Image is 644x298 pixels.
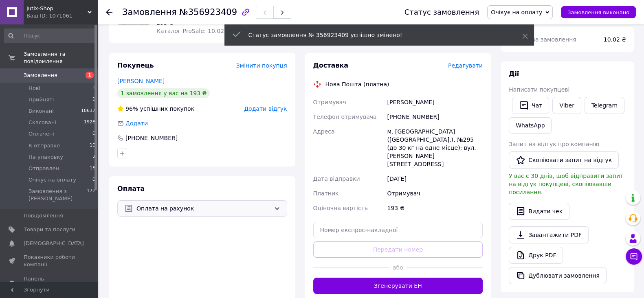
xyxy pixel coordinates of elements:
[313,128,335,135] span: Адреса
[509,141,599,147] span: Запит на відгук про компанію
[24,226,75,233] span: Товари та послуги
[491,9,542,15] span: Очікує на оплату
[92,153,95,161] span: 2
[24,72,57,79] span: Замовлення
[313,99,346,105] span: Отримувач
[585,97,624,114] a: Telegram
[24,50,98,65] span: Замовлення та повідомлення
[29,107,54,115] span: Виконані
[404,8,479,16] div: Статус замовлення
[156,28,230,34] span: Каталог ProSale: 10.02 ₴
[29,119,56,126] span: Скасовані
[117,88,210,98] div: 1 замовлення у вас на 193 ₴
[448,62,483,69] span: Редагувати
[125,120,148,127] span: Додати
[509,173,623,195] span: У вас є 30 днів, щоб відправити запит на відгук покупцеві, скопіювавши посилання.
[389,263,407,272] span: або
[26,5,88,12] span: Jutix-Shop
[26,12,98,20] div: Ваш ID: 1071061
[385,201,484,215] div: 193 ₴
[24,254,75,268] span: Показники роботи компанії
[313,61,349,69] span: Доставка
[561,6,636,18] button: Замовлення виконано
[512,97,549,114] button: Чат
[626,248,642,265] button: Чат з покупцем
[125,105,138,112] span: 96%
[509,86,569,93] span: Написати покупцеві
[385,110,484,124] div: [PHONE_NUMBER]
[248,31,502,39] div: Статус замовлення № 356923409 успішно змінено!
[117,78,165,84] a: [PERSON_NAME]
[29,96,54,103] span: Прийняті
[4,28,96,43] input: Пошук
[509,247,563,264] a: Друк PDF
[117,105,194,113] div: успішних покупок
[385,171,484,186] div: [DATE]
[117,61,154,69] span: Покупець
[323,80,391,88] div: Нова Пошта (платна)
[313,205,368,211] span: Оціночна вартість
[313,222,483,238] input: Номер експрес-накладної
[509,151,619,169] button: Скопіювати запит на відгук
[136,204,270,213] span: Оплата на рахунок
[86,72,94,79] span: 1
[29,188,87,202] span: Замовлення з [PERSON_NAME]
[92,130,95,138] span: 0
[106,8,112,16] div: Повернутися назад
[24,212,63,219] span: Повідомлення
[29,165,59,172] span: Отправлен
[92,96,95,103] span: 1
[29,142,60,149] span: К отправке
[90,165,95,172] span: 15
[509,203,569,220] button: Видати чек
[385,186,484,201] div: Отримувач
[117,185,145,193] span: Оплата
[92,85,95,92] span: 1
[385,124,484,171] div: м. [GEOGRAPHIC_DATA] ([GEOGRAPHIC_DATA].), №295 (до 30 кг на одне місце): вул. [PERSON_NAME][STRE...
[122,7,177,17] span: Замовлення
[84,119,95,126] span: 1928
[81,107,95,115] span: 18637
[509,267,607,284] button: Дублювати замовлення
[313,175,360,182] span: Дата відправки
[244,105,287,112] span: Додати відгук
[24,240,84,247] span: [DEMOGRAPHIC_DATA]
[29,153,63,161] span: На упаковку
[236,62,287,69] span: Змінити покупця
[92,176,95,184] span: 0
[385,95,484,110] div: [PERSON_NAME]
[604,36,626,43] span: 10.02 ₴
[567,9,629,15] span: Замовлення виконано
[509,226,589,243] a: Завантажити PDF
[313,278,483,294] button: Згенерувати ЕН
[509,70,519,78] span: Дії
[509,36,576,43] span: Комісія за замовлення
[24,275,75,290] span: Панель управління
[90,142,95,149] span: 10
[29,130,54,138] span: Оплачені
[29,176,76,184] span: Очікує на оплату
[179,7,237,17] span: №356923409
[552,97,581,114] a: Viber
[87,188,95,202] span: 177
[313,190,339,197] span: Платник
[509,117,552,134] a: WhatsApp
[125,134,178,142] div: [PHONE_NUMBER]
[29,85,40,92] span: Нові
[313,114,377,120] span: Телефон отримувача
